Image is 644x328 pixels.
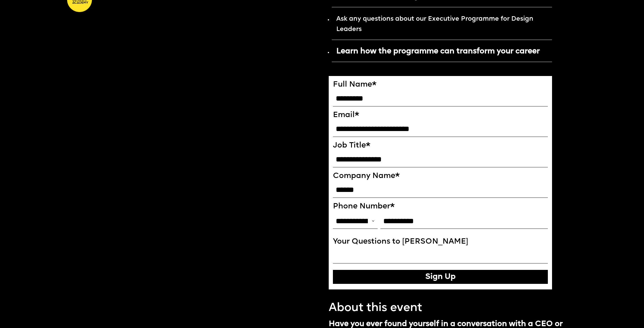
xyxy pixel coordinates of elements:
[333,111,548,120] label: Email
[333,270,548,284] button: Sign Up
[329,301,552,316] p: About this event
[336,16,533,33] strong: Ask any questions about our Executive Programme for Design Leaders
[333,172,548,181] label: Company Name
[333,80,548,89] label: Full Name
[333,237,548,246] label: Your Questions to [PERSON_NAME]
[333,141,548,150] label: Job Title
[333,202,548,211] label: Phone Number
[336,47,540,55] strong: Learn how the programme can transform your career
